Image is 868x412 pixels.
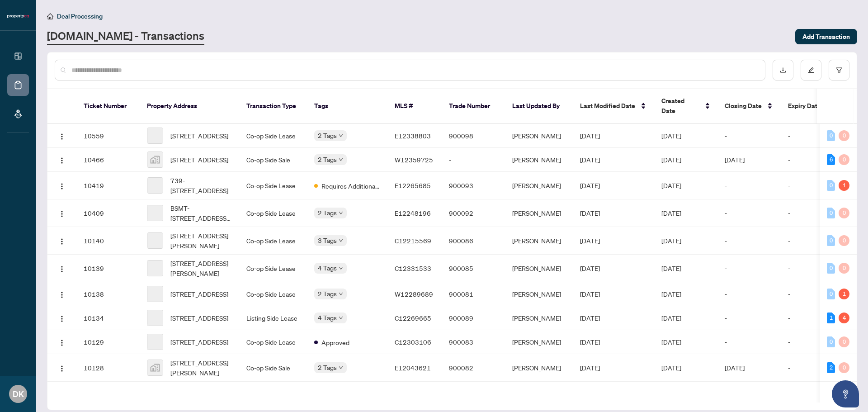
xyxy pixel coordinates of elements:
td: 10138 [76,282,140,306]
td: 900081 [442,282,505,306]
span: 3 Tags [318,235,337,246]
span: down [339,292,343,296]
td: 10134 [76,306,140,330]
span: filter [836,67,842,73]
td: Co-op Side Sale [239,354,307,382]
td: [DATE] [717,148,781,172]
span: down [339,157,343,162]
button: filter [829,60,849,81]
td: 900092 [442,199,505,227]
button: Logo [55,335,69,349]
td: Co-op Side Lease [239,172,307,199]
td: [PERSON_NAME] [505,148,573,172]
span: [DATE] [580,290,600,298]
span: 2 Tags [318,362,337,373]
img: Logo [58,133,66,140]
span: 739-[STREET_ADDRESS] [170,175,232,195]
span: E12265685 [395,181,431,189]
td: - [781,306,844,330]
span: download [780,67,786,73]
span: [DATE] [661,237,681,245]
span: [DATE] [580,132,600,140]
td: - [717,124,781,148]
div: 0 [827,130,835,141]
span: 2 Tags [318,289,337,299]
div: 0 [839,130,849,141]
button: download [773,60,793,81]
td: [PERSON_NAME] [505,255,573,282]
span: E12338803 [395,132,431,140]
div: 0 [827,235,835,246]
span: [STREET_ADDRESS][PERSON_NAME] [170,358,232,378]
div: 0 [839,362,849,373]
div: 4 [839,313,849,323]
div: 1 [839,289,849,299]
span: [DATE] [580,264,600,272]
div: 0 [827,208,835,218]
button: Logo [55,311,69,325]
span: DK [13,388,24,400]
td: [PERSON_NAME] [505,199,573,227]
td: Co-op Side Lease [239,330,307,354]
span: [DATE] [661,290,681,298]
span: [DATE] [661,181,681,189]
span: Approved [321,337,349,347]
span: [DATE] [661,209,681,217]
span: [DATE] [580,364,600,372]
span: 2 Tags [318,130,337,141]
span: 4 Tags [318,313,337,323]
span: Deal Processing [57,12,103,20]
span: down [339,266,343,270]
button: Logo [55,233,69,248]
a: [DOMAIN_NAME] - Transactions [47,28,204,45]
span: BSMT-[STREET_ADDRESS][PERSON_NAME] [170,203,232,223]
button: Open asap [832,380,859,407]
span: Expiry Date [788,101,821,111]
img: Logo [58,291,66,298]
td: 900085 [442,255,505,282]
th: Transaction Type [239,89,307,124]
span: down [339,211,343,215]
button: Logo [55,178,69,193]
img: Logo [58,157,66,164]
span: Closing Date [725,101,762,111]
span: [DATE] [580,156,600,164]
span: down [339,238,343,243]
td: - [781,354,844,382]
span: E12043621 [395,364,431,372]
span: W12359725 [395,156,433,164]
th: Trade Number [442,89,505,124]
span: [DATE] [661,156,681,164]
td: - [717,282,781,306]
td: - [781,227,844,255]
div: 0 [839,263,849,274]
td: [PERSON_NAME] [505,172,573,199]
span: [STREET_ADDRESS][PERSON_NAME] [170,258,232,278]
img: Logo [58,315,66,322]
img: Logo [58,238,66,245]
td: 10409 [76,199,140,227]
div: 1 [827,313,835,323]
td: [PERSON_NAME] [505,282,573,306]
td: Co-op Side Lease [239,124,307,148]
td: 10140 [76,227,140,255]
th: Created Date [654,89,717,124]
td: - [717,199,781,227]
span: E12248196 [395,209,431,217]
td: Listing Side Lease [239,306,307,330]
img: Logo [58,210,66,218]
th: Tags [307,89,387,124]
span: [STREET_ADDRESS] [170,131,228,141]
span: down [339,365,343,370]
img: logo [7,14,29,19]
td: - [781,124,844,148]
span: [DATE] [580,338,600,346]
span: [STREET_ADDRESS][PERSON_NAME] [170,231,232,251]
th: Property Address [140,89,239,124]
span: Last Modified Date [580,101,635,111]
td: - [442,148,505,172]
button: Logo [55,152,69,167]
button: Logo [55,206,69,220]
div: 0 [839,154,849,165]
span: down [339,316,343,320]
